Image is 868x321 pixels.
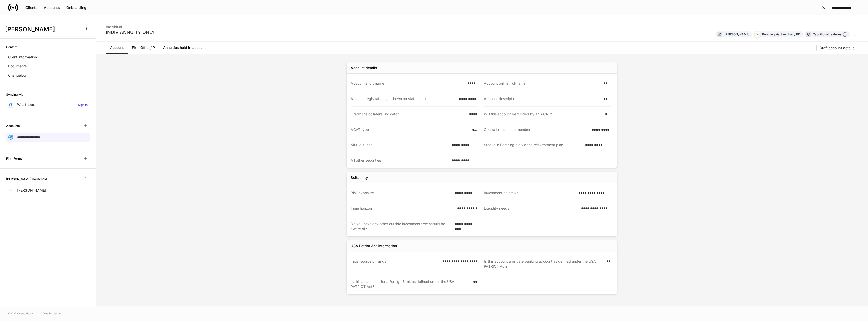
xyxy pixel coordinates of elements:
[351,279,470,289] div: Is this an account for a Foreign Bank as defined under the USA PATRIOT Act?
[8,55,37,60] p: Client information
[351,96,456,101] div: Account registration (as shown on statement)
[6,156,22,161] h6: Firm Forms
[8,311,33,315] span: © 2025 OneAdvisory
[484,127,589,132] div: Contra firm account number
[6,123,20,128] h6: Accounts
[6,62,90,71] a: Documents
[351,190,452,195] div: Risk exposure
[813,32,848,37] div: 2 additional features
[351,65,377,70] div: Account details
[484,259,603,269] div: Is this account a private banking account as defined under the USA PATRIOT Act?
[6,92,24,97] h6: Syncing with
[6,53,90,62] a: Client information
[43,311,62,315] a: Data Disclaimer
[6,100,90,109] a: WealthboxSign in
[724,32,749,37] div: [PERSON_NAME]
[6,186,90,195] a: [PERSON_NAME]
[484,142,582,148] div: Stocks in Pershing's dividend reinvestment plan
[351,243,397,249] div: USA Patriot Act information
[351,206,454,211] div: Time horizon
[63,4,90,12] button: Onboarding
[66,5,86,10] div: Onboarding
[5,25,80,33] h3: [PERSON_NAME]
[351,81,465,86] div: Account short name
[25,5,37,10] div: Clients
[106,29,155,35] div: INDIV ANNUITY ONLY
[22,4,41,12] button: Clients
[8,73,26,78] p: Changelog
[6,71,90,80] a: Changelog
[6,177,47,181] h6: [PERSON_NAME] Household
[484,190,575,195] div: Investment objective
[128,42,159,54] a: Firm Office/IP
[17,188,46,193] p: [PERSON_NAME]
[41,4,63,12] button: Accounts
[78,102,88,107] h6: Sign in
[816,44,858,52] button: Draft account details
[351,158,449,163] div: All other securities
[351,127,469,132] div: ACAT type
[106,42,128,54] a: Account
[351,142,449,147] div: Mutual funds
[351,175,368,180] div: Suitability
[351,112,466,117] div: Credit line collateral indicator
[820,45,855,51] div: Draft account details
[17,102,35,107] p: Wealthbox
[762,32,800,37] div: Pershing via Sanctuary BD
[484,206,578,211] div: Liquidity needs
[106,21,155,29] div: Individual
[351,221,452,231] div: Do you have any other outside investments we should be aware of?
[351,259,439,269] div: Initial source of funds
[484,112,602,117] div: Will this account be funded by an ACAT?
[484,81,601,86] div: Account online nickname
[8,64,27,69] p: Documents
[159,42,210,54] a: Annuities held in account
[6,45,17,50] h6: Content
[484,96,601,101] div: Account description
[44,5,60,10] div: Accounts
